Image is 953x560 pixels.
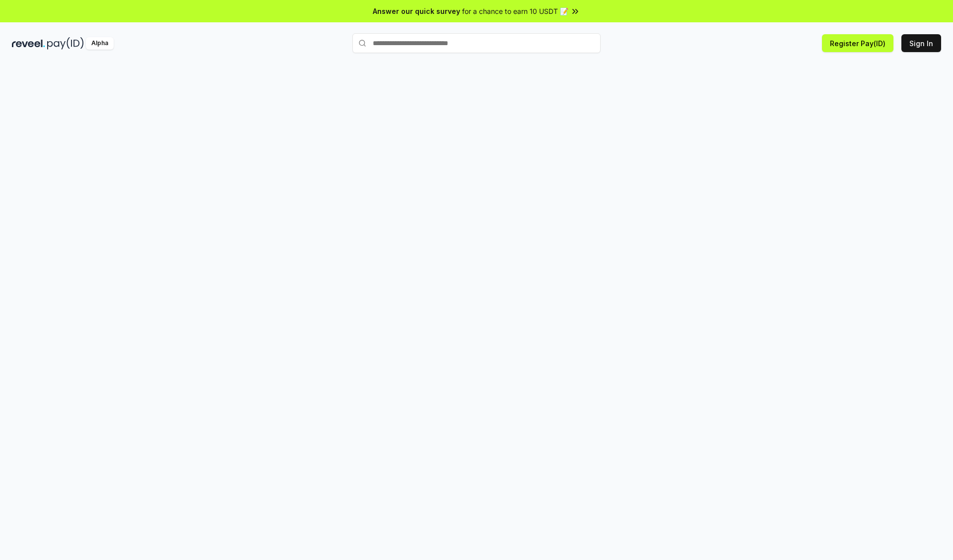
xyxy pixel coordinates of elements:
img: pay_id [47,37,84,50]
span: for a chance to earn 10 USDT 📝 [462,6,568,16]
img: reveel_dark [12,37,45,50]
button: Register Pay(ID) [822,34,893,52]
button: Sign In [901,34,941,52]
div: Alpha [86,37,114,50]
span: Answer our quick survey [373,6,460,16]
